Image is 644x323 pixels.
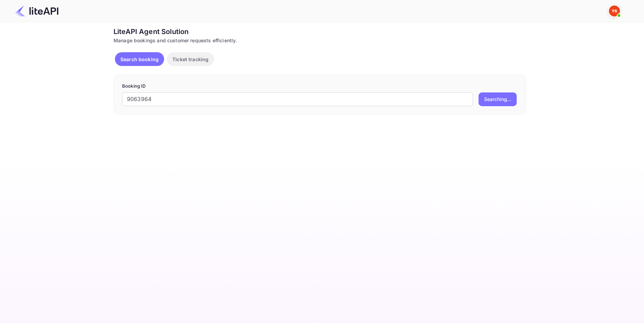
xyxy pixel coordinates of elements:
img: LiteAPI Logo [15,5,58,16]
input: Enter Booking ID (e.g., 63782194) [122,92,473,106]
div: LiteAPI Agent Solution [114,26,526,37]
p: Booking ID [122,83,518,90]
button: Searching... [479,92,517,106]
p: Ticket tracking [172,56,208,63]
div: Manage bookings and customer requests efficiently. [114,37,526,44]
img: Yandex Support [609,5,620,16]
p: Search booking [120,56,159,63]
